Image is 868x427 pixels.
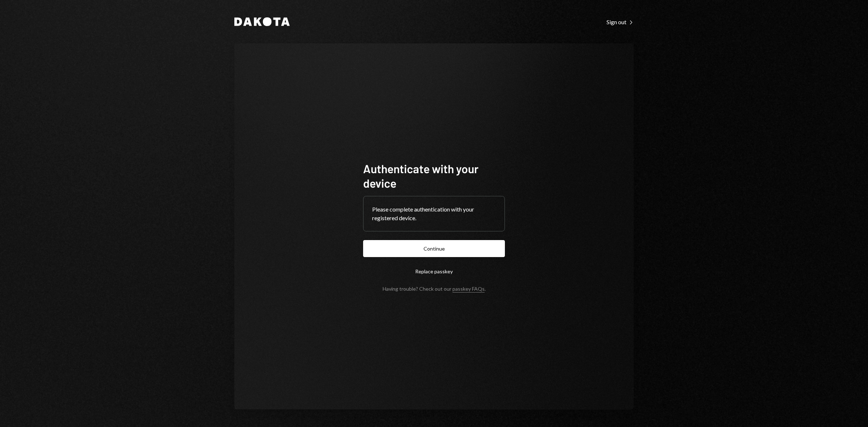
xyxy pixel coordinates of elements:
div: Sign out [607,18,634,26]
button: Replace passkey [363,263,505,280]
div: Having trouble? Check out our . [383,286,486,292]
div: Please complete authentication with your registered device. [372,205,496,222]
a: Sign out [607,18,634,26]
button: Continue [363,240,505,257]
a: passkey FAQs [452,286,485,293]
h1: Authenticate with your device [363,161,505,190]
